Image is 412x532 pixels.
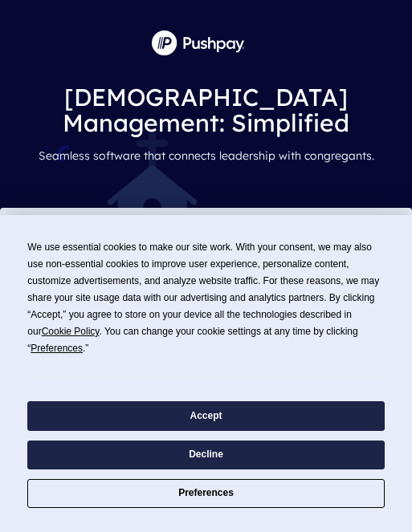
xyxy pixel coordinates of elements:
p: Seamless software that connects leadership with congregants. [13,141,399,195]
button: Preferences [27,479,384,508]
span: Preferences [31,343,83,354]
div: We use essential cookies to make our site work. With your consent, we may also use non-essential ... [27,239,384,357]
h1: [DEMOGRAPHIC_DATA] Management: Simplified [13,83,399,137]
button: Decline [27,441,384,469]
button: Accept [27,401,384,430]
span: Cookie Policy [42,326,100,337]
